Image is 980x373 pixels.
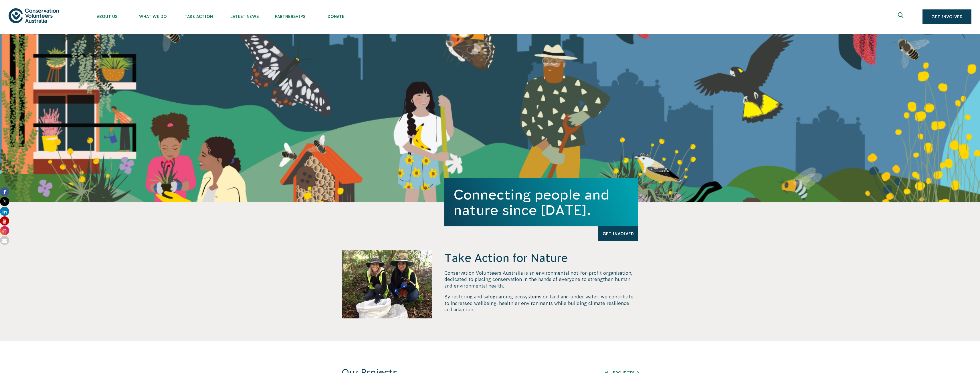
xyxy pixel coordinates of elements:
[444,294,638,313] p: By restoring and safeguarding ecosystems on land and under water, we contribute to increased well...
[894,10,908,24] button: Expand search box Close search box
[598,226,638,241] a: Get Involved
[221,14,267,19] span: Latest News
[84,14,130,19] span: About Us
[444,270,638,289] p: Conservation Volunteers Australia is an environmental not-for-profit organisation, dedicated to p...
[313,14,359,19] span: Donate
[9,8,59,23] img: logo.svg
[454,187,629,218] h1: Connecting people and nature since [DATE].
[130,14,176,19] span: What We Do
[922,9,971,24] a: Get Involved
[444,250,638,265] h4: Take Action for Nature
[898,12,905,21] span: Expand search box
[267,14,313,19] span: Partnerships
[176,14,221,19] span: Take Action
